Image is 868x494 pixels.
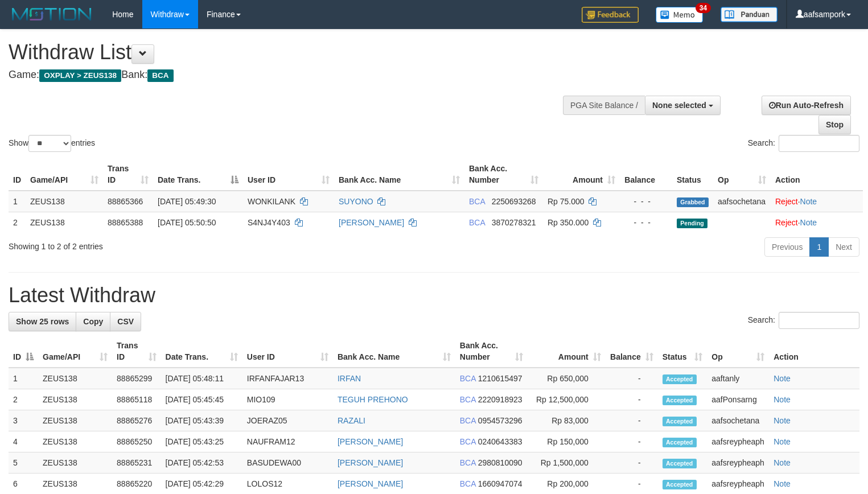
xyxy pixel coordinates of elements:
td: 88865231 [112,452,161,474]
td: ZEUS138 [38,410,112,431]
td: - [606,410,658,431]
th: Date Trans.: activate to sort column descending [153,158,243,191]
span: Rp 75.000 [548,197,585,206]
h1: Withdraw List [9,41,567,64]
button: None selected [645,96,721,115]
span: None selected [652,101,706,110]
td: - [606,389,658,410]
td: aafsochetana [707,410,769,431]
td: ZEUS138 [38,368,112,389]
th: Bank Acc. Name: activate to sort column ascending [334,158,464,191]
td: - [606,431,658,452]
td: 88865276 [112,410,161,431]
span: Grabbed [677,197,709,207]
select: Showentries [28,135,71,152]
td: IRFANFAJAR13 [242,368,333,389]
a: Note [800,197,817,206]
span: BCA [460,479,476,488]
th: Bank Acc. Name: activate to sort column ascending [333,335,455,368]
span: Accepted [663,417,697,426]
a: RAZALI [338,416,365,425]
td: Rp 1,500,000 [528,452,605,474]
span: Accepted [663,374,697,384]
td: Rp 12,500,000 [528,389,605,410]
a: [PERSON_NAME] [339,218,404,227]
span: Copy [83,317,103,326]
label: Show entries [9,135,95,152]
td: aafsochetana [713,191,771,212]
div: - - - [624,217,668,228]
div: - - - [624,196,668,207]
label: Search: [748,312,859,329]
img: Button%20Memo.svg [656,7,704,23]
td: 88865299 [112,368,161,389]
span: Copy 0240643383 to clipboard [478,437,523,446]
span: BCA [460,458,476,467]
a: [PERSON_NAME] [338,437,403,446]
th: Amount: activate to sort column ascending [543,158,620,191]
img: Feedback.jpg [582,7,639,23]
th: Trans ID: activate to sort column ascending [103,158,153,191]
td: [DATE] 05:45:45 [161,389,242,410]
td: [DATE] 05:43:39 [161,410,242,431]
span: BCA [460,416,476,425]
td: Rp 650,000 [528,368,605,389]
th: Game/API: activate to sort column ascending [26,158,103,191]
a: Note [774,479,791,488]
span: Accepted [663,480,697,489]
td: - [606,452,658,474]
span: BCA [460,374,476,383]
td: [DATE] 05:42:53 [161,452,242,474]
a: SUYONO [339,197,373,206]
td: aafsreypheaph [707,431,769,452]
th: Balance [620,158,672,191]
img: MOTION_logo.png [9,6,95,23]
span: S4NJ4Y403 [248,218,290,227]
div: PGA Site Balance / [563,96,645,115]
td: · [771,212,863,233]
a: Copy [76,312,110,331]
a: Note [774,395,791,404]
td: - [606,368,658,389]
a: 1 [809,237,829,257]
td: JOERAZ05 [242,410,333,431]
span: Copy 2250693268 to clipboard [492,197,536,206]
span: Copy 3870278321 to clipboard [492,218,536,227]
a: Reject [775,218,798,227]
td: · [771,191,863,212]
td: 1 [9,368,38,389]
th: Status: activate to sort column ascending [658,335,707,368]
span: Rp 350.000 [548,218,589,227]
th: User ID: activate to sort column ascending [242,335,333,368]
th: Op: activate to sort column ascending [713,158,771,191]
span: [DATE] 05:50:50 [158,218,216,227]
td: 88865250 [112,431,161,452]
span: OXPLAY > ZEUS138 [39,69,121,82]
th: Action [769,335,859,368]
a: Show 25 rows [9,312,76,331]
a: Note [774,374,791,383]
td: 5 [9,452,38,474]
a: Note [800,218,817,227]
td: 4 [9,431,38,452]
th: Status [672,158,713,191]
th: Trans ID: activate to sort column ascending [112,335,161,368]
span: 34 [696,3,711,13]
label: Search: [748,135,859,152]
a: Previous [764,237,810,257]
td: [DATE] 05:48:11 [161,368,242,389]
th: Balance: activate to sort column ascending [606,335,658,368]
td: aafPonsarng [707,389,769,410]
th: ID: activate to sort column descending [9,335,38,368]
td: aaftanly [707,368,769,389]
td: Rp 83,000 [528,410,605,431]
th: Game/API: activate to sort column ascending [38,335,112,368]
a: Note [774,458,791,467]
a: [PERSON_NAME] [338,458,403,467]
a: Next [828,237,859,257]
td: ZEUS138 [38,389,112,410]
span: Accepted [663,438,697,447]
span: Show 25 rows [16,317,69,326]
img: panduan.png [721,7,778,22]
input: Search: [779,312,859,329]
